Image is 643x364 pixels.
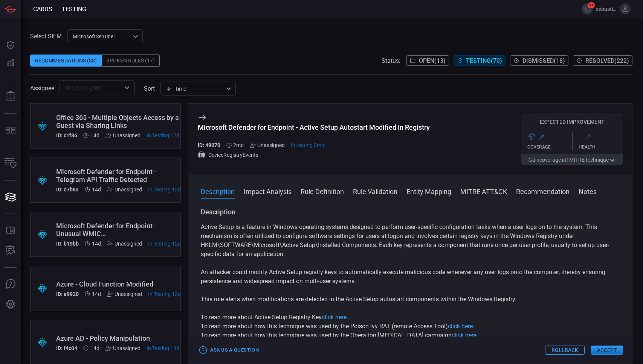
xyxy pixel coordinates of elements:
button: Rule Catalog [2,221,20,240]
a: click here. [452,332,478,339]
button: Ask Us A Question [2,275,20,293]
div: Coverage [527,144,572,150]
div: Office 365 - Multiple Objects Access by a Guest via Sharing Links [56,114,179,129]
span: Sep 01, 2025 6:13 AM [90,345,99,351]
h5: ID: d7b8a [56,187,79,193]
a: click here. [322,314,348,321]
div: Health [579,144,623,150]
div: Recommendations (83) [30,55,102,67]
h5: ID: a9920 [56,291,79,297]
label: sort [144,85,155,92]
button: Notes [579,187,597,196]
button: Accept [591,346,623,355]
button: MITRE ATT&CK [460,187,507,196]
p: An attacker could modify Active Setup registry keys to automatically execute malicious code whene... [201,268,620,286]
a: click here. [448,323,474,330]
button: Rule Definition [301,187,344,196]
span: Sep 01, 2025 9:02 AM [147,345,179,351]
p: To read more about how this technique was used by the Poison Ivy RAT (remote Access Tool) [201,322,620,331]
span: Sep 01, 2025 6:13 AM [90,132,99,138]
input: Select assignee [62,83,120,92]
button: Rule Validation [353,187,397,196]
div: Time [166,85,224,93]
span: Sep 02, 2025 9:03 AM [148,187,181,193]
span: Sep 01, 2025 6:13 AM [92,291,101,297]
button: Testing(70) [454,55,506,66]
button: Gaincoverage in1MITRE technique [521,154,623,165]
div: Unassigned [107,291,142,297]
div: Unassigned [105,345,141,351]
div: Unassigned [105,132,141,138]
button: Open [122,82,132,93]
button: ALERT ANALYSIS [2,242,20,260]
button: Dismissed(18) [510,55,568,66]
p: Active Setup is a feature in Windows operating systems designed to perform user-specific configur... [201,223,620,259]
button: Description [201,187,235,196]
span: Jul 29, 2025 9:00 AM [291,142,324,148]
span: sebastien.bossous [596,6,617,12]
span: 1 [566,157,569,163]
div: DeviceRegistryEvents [198,151,430,159]
span: Sep 02, 2025 9:03 AM [148,241,181,247]
h5: ID: c1f86 [56,132,77,138]
button: Cards [2,188,20,206]
button: Dashboard [2,36,20,54]
div: Unassigned [107,187,142,193]
button: Preferences [2,296,20,314]
span: Sep 02, 2025 9:03 AM [147,132,179,138]
span: Status: [382,57,400,64]
h3: Description [201,208,620,217]
h5: Expected Improvement [521,119,623,125]
h5: ID: f4c04 [56,345,77,351]
span: testing [62,6,86,13]
button: MITRE - Detection Posture [2,121,20,139]
button: Entity Mapping [406,187,451,196]
span: Resolved ( 222 ) [585,57,629,64]
p: To read more about how this technique was used by the Operation [MEDICAL_DATA] campaign [201,331,620,340]
span: 11 [588,2,595,8]
div: Azure - Cloud Function Modified [56,280,181,288]
button: Impact Analysis [244,187,292,196]
div: Unassigned [107,241,142,247]
button: Open(13) [406,55,449,66]
span: Sep 01, 2025 6:13 AM [92,187,101,193]
p: MicrosoftSentinel [73,33,131,40]
button: Ask Us a Question [198,344,261,356]
span: Open ( 13 ) [419,57,446,64]
div: Microsoft Defender for Endpoint - Telegram API Traffic Detected [56,168,181,184]
button: Rollback [545,346,585,355]
span: Dismissed ( 18 ) [522,57,565,64]
span: Cards [33,6,52,13]
div: Unassigned [250,142,285,148]
h5: ID: b19bb [56,241,79,247]
button: Detections [2,54,20,72]
div: Azure AD - Policy Manipulation [56,334,179,342]
p: This rule alerts when modifications are detected in the Active Setup autostart components within ... [201,295,620,304]
p: To read more about Active Setup Registry Key [201,313,620,322]
div: Broken Rules (17) [102,55,160,67]
div: Microsoft Defender for Endpoint - Unusual WMIC ActiveScriptEventConsumer Created [56,222,181,238]
span: Sep 01, 2025 6:13 AM [92,241,101,247]
span: Sep 02, 2025 9:03 AM [148,291,181,297]
button: Resolved(222) [573,55,632,66]
span: Assignee [30,85,54,92]
div: Microsoft Defender for Endpoint - Active Setup Autostart Modified In Registry [198,123,430,131]
h5: ID: 49070 [198,142,220,148]
span: Jul 27, 2025 3:12 AM [233,142,244,148]
button: Reports [2,88,20,106]
label: Select SIEM [30,33,62,40]
button: Recommendation [516,187,570,196]
span: Testing ( 70 ) [466,57,502,64]
button: Inventory [2,155,20,173]
button: 11 [582,3,593,15]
